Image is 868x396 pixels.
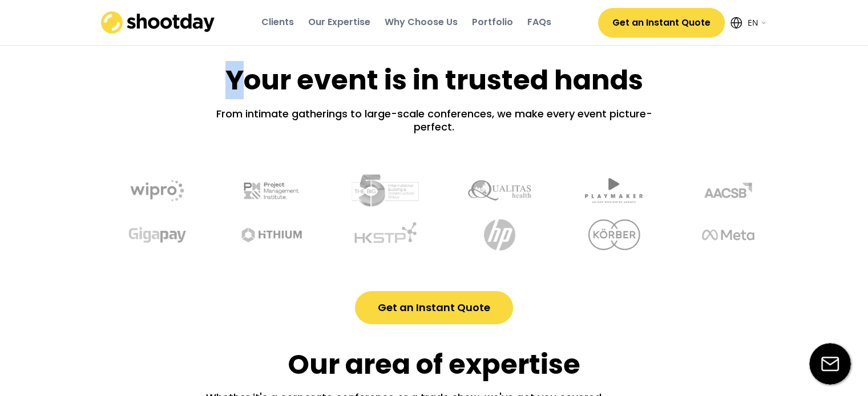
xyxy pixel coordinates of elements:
h1: Our area of expertise [288,347,580,382]
div: Portfolio [472,16,513,28]
img: undefined [345,168,425,213]
img: undefined [240,213,320,257]
h2: From intimate gatherings to large-scale conferences, we make every event picture-perfect. [206,107,663,157]
img: undefined [688,168,768,213]
div: FAQs [527,16,551,28]
img: shootday_logo.png [101,11,215,34]
img: undefined [583,213,663,257]
button: Get an Instant Quote [355,291,513,324]
div: Our Expertise [308,16,370,28]
img: undefined [231,168,311,213]
img: undefined [469,213,548,257]
button: Get an Instant Quote [598,8,725,38]
h1: Your event is in trusted hands [225,63,643,98]
img: undefined [697,213,777,257]
img: undefined [354,213,434,257]
img: undefined [574,168,653,213]
div: Why Choose Us [385,16,458,28]
img: Icon%20feather-globe%20%281%29.svg [730,17,742,28]
img: undefined [126,213,206,257]
img: undefined [459,168,539,213]
img: email-icon%20%281%29.svg [809,343,851,385]
img: undefined [117,168,197,213]
div: Clients [261,16,294,28]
